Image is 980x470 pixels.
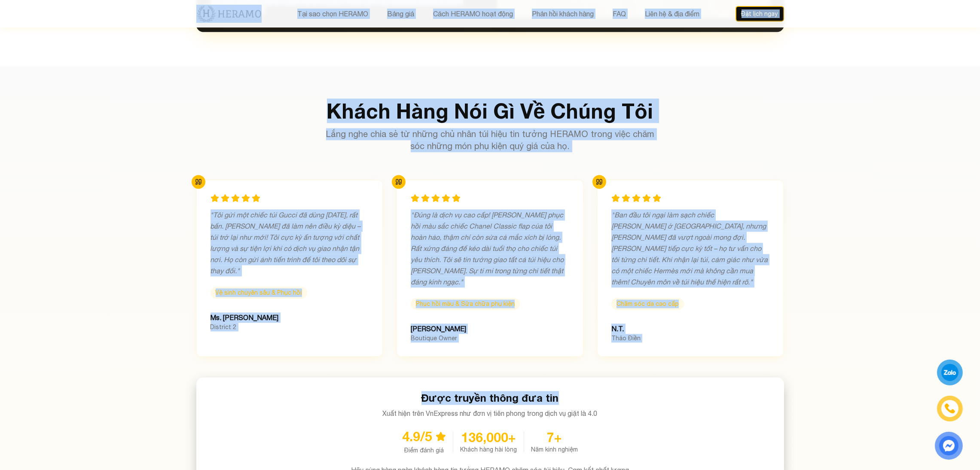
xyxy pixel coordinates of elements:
[611,298,684,310] span: Chăm sóc da cao cấp
[945,404,955,413] img: phone-icon
[211,312,369,323] div: Ms. [PERSON_NAME]
[411,324,569,334] div: [PERSON_NAME]
[529,8,596,19] button: Phản hồi khách hàng
[411,298,520,310] span: Phục hồi màu & Sửa chữa phụ kiện
[531,430,578,445] div: 7+
[210,408,770,418] p: Xuất hiện trên VnExpress như đơn vị tiên phong trong dịch vụ giặt là 4.0
[402,446,446,455] div: Điểm đánh giá
[460,445,517,454] div: Khách hàng hài lòng
[610,8,629,19] button: FAQ
[411,209,569,287] p: " Đúng là dịch vụ cao cấp! [PERSON_NAME] phục hồi màu sắc chiếc Chanel Classic flap của tôi hoàn ...
[611,209,770,287] p: " Ban đầu tôi ngại làm sạch chiếc [PERSON_NAME] ở [GEOGRAPHIC_DATA], nhưng [PERSON_NAME] đã vượt ...
[325,128,655,152] p: Lắng nghe chia sẻ từ những chủ nhân túi hiệu tin tưởng HERAMO trong việc chăm sóc những món phụ k...
[211,323,369,331] div: District 2
[402,429,432,444] div: 4.9/5
[210,391,770,405] h3: Được truyền thông đưa tin
[411,334,569,342] div: Boutique Owner
[295,8,371,19] button: Tại sao chọn HERAMO
[531,445,578,454] div: Năm kinh nghiệm
[611,324,770,334] div: N.T.
[196,101,784,121] h2: Khách Hàng Nói Gì Về Chúng Tôi
[611,334,770,342] div: Thảo Điền
[196,5,262,23] img: new-logo.3f60348b.png
[385,8,417,19] button: Bảng giá
[736,6,784,21] button: Đặt lịch ngay
[938,397,962,420] a: phone-icon
[642,8,702,19] button: Liên hệ & địa điểm
[430,8,516,19] button: Cách HERAMO hoạt động
[460,430,517,445] div: 136,000+
[211,209,369,276] p: " Tôi gửi một chiếc túi Gucci đã dùng [DATE], rất bẩn. [PERSON_NAME] đã làm nên điều kỳ diệu – tú...
[211,287,307,299] span: Vệ sinh chuyên sâu & Phục hồi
